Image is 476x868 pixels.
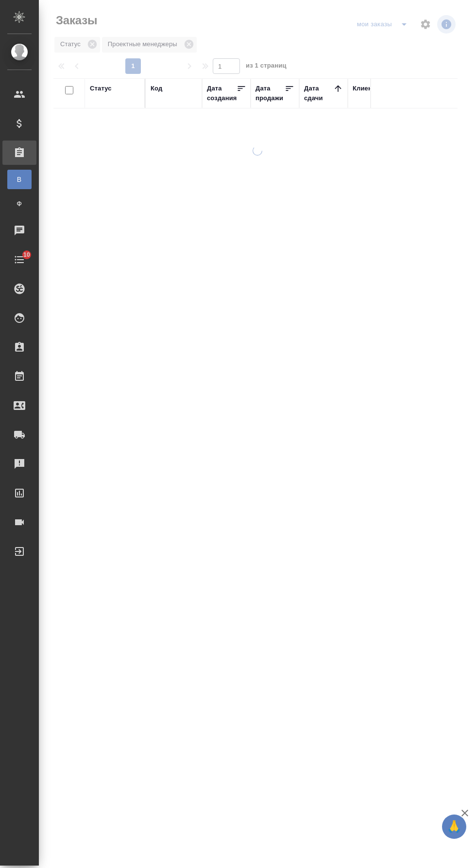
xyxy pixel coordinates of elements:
div: Клиент [353,84,375,93]
span: Ф [12,199,27,209]
div: Статус [90,84,112,93]
a: В [7,170,32,189]
span: В [12,175,27,184]
span: 10 [17,250,36,260]
a: Ф [7,194,32,213]
div: Дата создания [207,84,237,103]
div: Дата сдачи [304,84,333,103]
div: Дата продажи [255,84,285,103]
div: Код [151,84,162,93]
button: 🙏 [442,815,466,839]
span: 🙏 [446,816,462,837]
a: 10 [2,248,36,272]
